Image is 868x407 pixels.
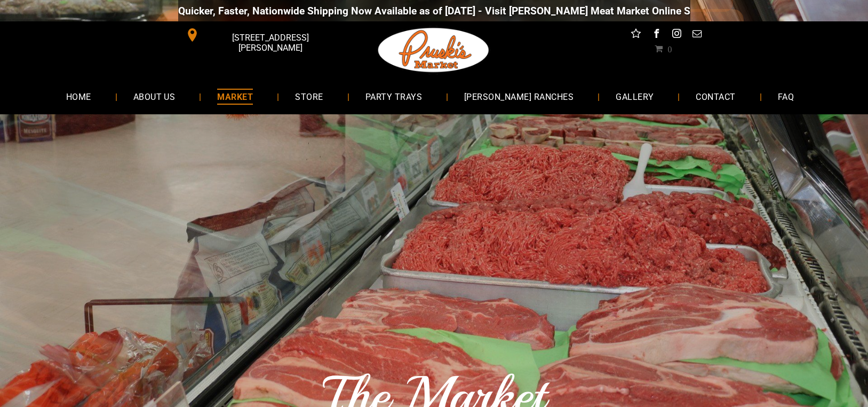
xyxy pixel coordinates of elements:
a: Social network [629,27,643,43]
a: GALLERY [600,82,670,111]
a: PARTY TRAYS [349,82,438,111]
span: [STREET_ADDRESS][PERSON_NAME] [201,27,339,58]
a: facebook [649,27,663,43]
a: FAQ [762,82,810,111]
a: ABOUT US [117,82,192,111]
a: MARKET [201,82,269,111]
a: instagram [670,27,683,43]
a: HOME [50,82,107,111]
a: email [690,27,704,43]
a: [PERSON_NAME] RANCHES [448,82,590,111]
a: STORE [279,82,339,111]
span: 0 [667,44,672,53]
a: [STREET_ADDRESS][PERSON_NAME] [178,27,341,43]
img: Pruski-s+Market+HQ+Logo2-1920w.png [376,21,491,79]
a: CONTACT [680,82,751,111]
